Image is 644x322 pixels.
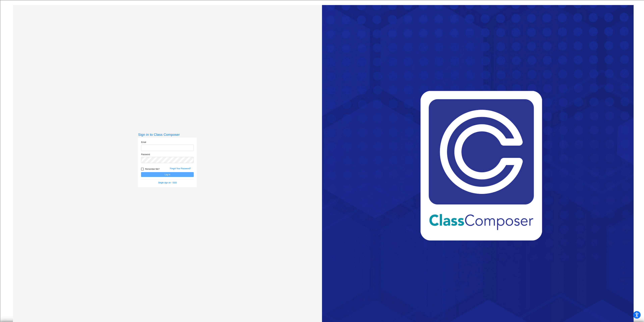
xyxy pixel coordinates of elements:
div: Download [1,32,643,35]
div: Magazine [1,47,643,50]
div: DELETE [1,77,643,80]
div: ??? [1,68,643,71]
div: BOOK [1,99,643,102]
input: Search sources [1,111,31,114]
span: Remember Me? [145,167,159,171]
div: Options [1,13,643,16]
div: SAVE AND GO HOME [1,74,643,77]
div: Move To ... [1,23,643,26]
div: Television/Radio [1,53,643,56]
div: JOURNAL [1,105,643,108]
div: New source [1,93,643,96]
div: TODO: put dlg title [1,59,643,62]
div: Move to ... [1,80,643,84]
div: MORE [1,108,643,111]
div: Sort New > Old [1,4,643,7]
div: This outline has no content. Would you like to delete it? [1,71,643,74]
div: Visual Art [1,56,643,59]
label: Email [141,141,146,144]
button: Log In [141,172,194,177]
label: Password [141,153,150,156]
a: Single sign on - SSO [158,182,177,184]
div: Sign out [1,16,643,19]
div: Add Outline Template [1,38,643,41]
div: Newspaper [1,50,643,53]
a: Forgot Your Password? [170,167,191,170]
div: Journal [1,44,643,47]
div: Rename Outline [1,29,643,32]
div: Print [1,35,643,38]
div: MOVE [1,90,643,93]
div: Delete [1,10,643,13]
h3: Sign in to Class Composer [138,132,197,137]
div: CANCEL [1,87,643,90]
div: Move To ... [1,7,643,10]
div: Home [1,84,643,87]
div: Delete [1,26,643,29]
div: Sort A > Z [1,1,643,4]
div: WEBSITE [1,102,643,105]
div: Search for Source [1,41,643,44]
div: SAVE [1,96,643,99]
div: Rename [1,19,643,23]
div: CANCEL [1,65,643,68]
